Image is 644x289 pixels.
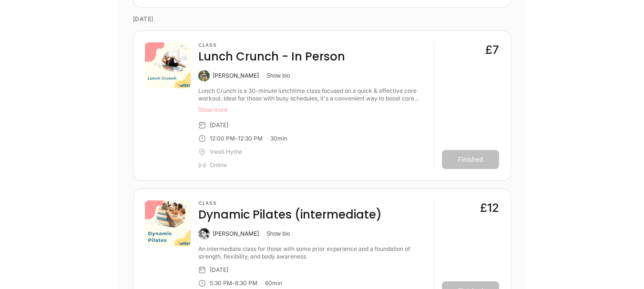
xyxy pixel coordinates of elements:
[145,42,191,88] img: 35661_Classdescriptionlogos4-1706801781870.png
[198,49,345,64] h4: Lunch Crunch - In Person
[198,228,210,239] img: Emily Bainbridge
[270,135,287,142] div: 30 min
[198,200,382,206] h3: Class
[210,279,232,287] div: 5:30 PM
[210,161,227,169] div: Online
[145,200,191,246] img: 35661_Classdescriptionlogos6-1707579412010.png
[266,72,290,80] button: Show bio
[485,42,499,58] div: £7
[198,42,345,48] h3: Class
[210,121,228,129] div: [DATE]
[213,230,259,238] div: [PERSON_NAME]
[235,279,257,287] div: 6:30 PM
[198,245,426,260] div: An intermediate class for those with some prior experience and a foundation of strength, flexibil...
[198,207,382,222] h4: Dynamic Pilates (intermediate)
[213,72,259,80] div: [PERSON_NAME]
[238,135,263,142] div: 12:30 PM
[210,148,242,156] div: Vwell Hythe
[266,230,290,238] button: Show bio
[232,279,235,287] div: -
[235,135,238,142] div: -
[210,266,228,274] div: [DATE]
[198,106,426,114] button: Show more
[265,279,282,287] div: 60 min
[198,70,210,81] img: Mel Eberlein-Scott
[198,87,426,102] div: Lunch Crunch is a 30-minute lunchtime class focused on a quick & effective core workout. Ideal fo...
[442,150,499,169] button: Finished
[480,200,499,216] div: £12
[210,135,235,142] div: 12:00 PM
[133,8,511,30] time: [DATE]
